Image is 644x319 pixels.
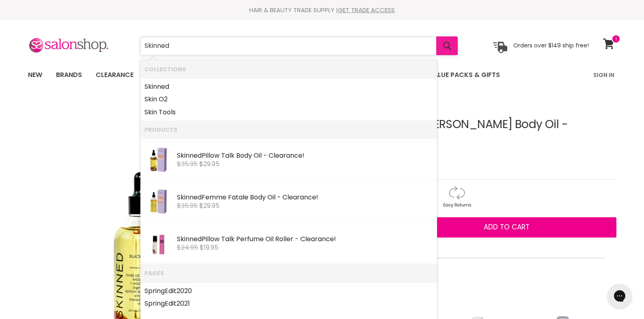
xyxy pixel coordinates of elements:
b: Skinned [177,234,202,244]
a: Skin Tools [144,106,433,119]
h1: Skinned Black [PERSON_NAME] Body Oil - Clearance! [346,118,616,143]
li: Collections: Skinned [140,78,437,93]
button: Search [436,36,458,55]
li: Products [140,120,437,139]
li: Pages: SpringEdit2020 [140,283,437,298]
p: Orders over $149 ship free! [513,42,589,49]
li: Products: Skinned Pillow Talk Perfume Oil Roller - Clearance! [140,222,437,264]
li: Products: Skinned Femme Fatale Body Oil - Clearance! [140,180,437,222]
li: Pages: SpringEdit2021 [140,297,437,312]
b: Skinned [144,82,169,91]
iframe: Gorgias live chat messenger [603,281,636,311]
span: $19.95 [200,243,218,252]
li: Collections: Skin Tools [140,106,437,121]
span: $29.95 [199,201,220,210]
li: Pages [140,264,437,282]
ul: Main menu [22,63,547,87]
s: $35.95 [177,201,198,210]
img: Pillow_Talk_Perfume_Oil_Roller_d7edef4f-4c8c-4b92-ab47-9066f520c72e.webp [146,226,171,260]
a: Brands [50,66,88,83]
a: New [22,66,48,83]
div: HAIR & BEAUTY TRADE SUPPLY | [18,6,627,14]
nav: Main [18,63,627,87]
b: Skinned [177,193,202,202]
input: Search [140,36,436,55]
s: $35.95 [177,159,198,169]
a: Clearance [90,66,140,83]
li: Collections [140,60,437,78]
a: SpringEdit2020 [144,285,433,298]
img: PillowTalk.webp [146,143,171,177]
img: returns.gif [435,184,478,209]
a: SpringEdit2021 [144,297,433,310]
button: Add to cart [397,217,616,238]
span: $29.95 [199,159,220,169]
a: Skin O2 [144,93,433,106]
a: GET TRADE ACCESS [338,6,395,14]
form: Product [140,36,458,56]
b: Skinned [177,151,202,160]
div: Pillow Talk Perfume Oil Roller - Clearance! [177,236,433,244]
li: Collections: Skin O2 [140,93,437,106]
div: Femme Fatale Body Oil - Clearance! [177,194,433,202]
li: Products: Skinned Pillow Talk Body Oil - Clearance! [140,139,437,180]
a: Sign In [588,66,619,83]
a: Value Packs & Gifts [423,66,506,83]
img: FemmeFatale.webp [146,184,171,218]
div: Pillow Talk Body Oil - Clearance! [177,152,433,161]
p: Goes well with [358,258,604,285]
s: $24.95 [177,243,198,252]
span: Add to cart [484,222,530,232]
